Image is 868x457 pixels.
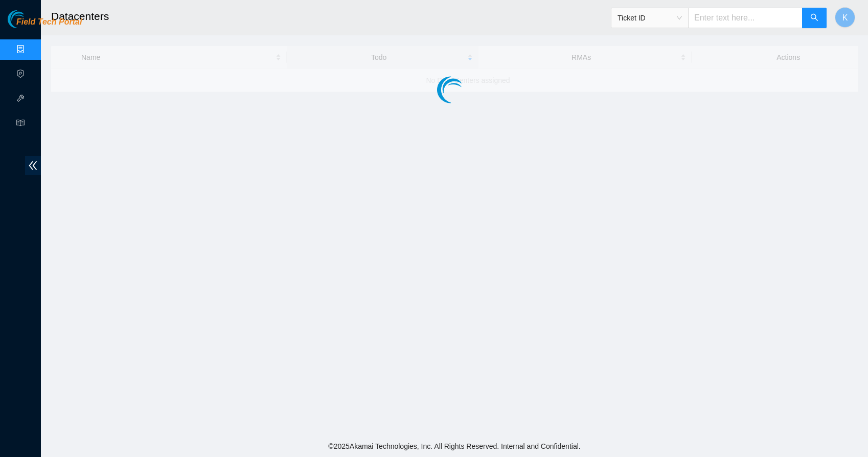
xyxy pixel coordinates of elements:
span: search [810,13,818,23]
span: Field Tech Portal [16,17,82,27]
button: search [802,8,827,28]
span: double-left [25,156,41,175]
footer: © 2025 Akamai Technologies, Inc. All Rights Reserved. Internal and Confidential. [41,436,868,457]
span: read [16,114,25,135]
span: Ticket ID [618,10,682,26]
a: Akamai TechnologiesField Tech Portal [8,18,82,32]
input: Enter text here... [688,8,803,28]
button: K [835,7,855,28]
span: K [842,11,848,24]
img: Akamai Technologies [8,10,52,28]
